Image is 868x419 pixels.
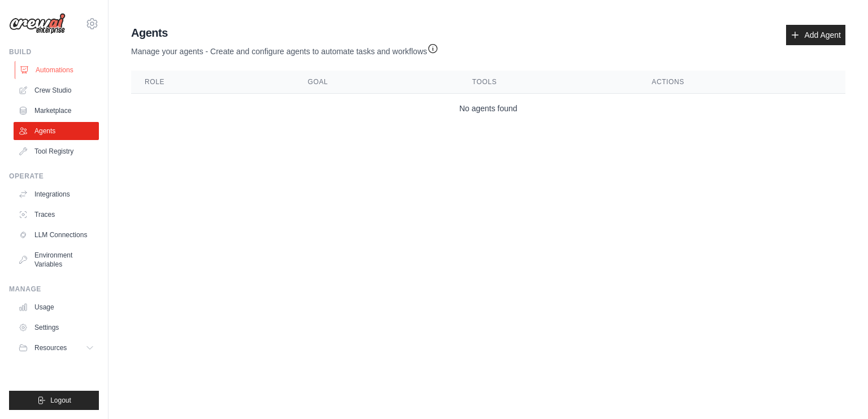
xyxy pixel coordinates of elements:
td: No agents found [131,94,845,124]
a: Settings [14,318,99,337]
button: Logout [9,391,99,410]
div: Build [9,47,99,56]
th: Goal [294,71,459,94]
th: Role [131,71,294,94]
a: LLM Connections [14,226,99,244]
a: Traces [14,206,99,224]
h2: Agents [131,25,439,41]
a: Environment Variables [14,246,99,273]
a: Automations [15,61,100,79]
a: Usage [14,298,99,316]
div: Operate [9,172,99,181]
a: Tool Registry [14,142,99,160]
th: Tools [459,71,639,94]
a: Add Agent [786,25,845,45]
button: Resources [14,339,99,357]
span: Logout [50,396,71,405]
span: Resources [34,343,67,352]
th: Actions [638,71,845,94]
a: Marketplace [14,102,99,120]
img: Logo [9,13,66,34]
a: Crew Studio [14,81,99,99]
a: Integrations [14,185,99,203]
p: Manage your agents - Create and configure agents to automate tasks and workflows [131,41,439,57]
div: Manage [9,285,99,294]
a: Agents [14,122,99,140]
